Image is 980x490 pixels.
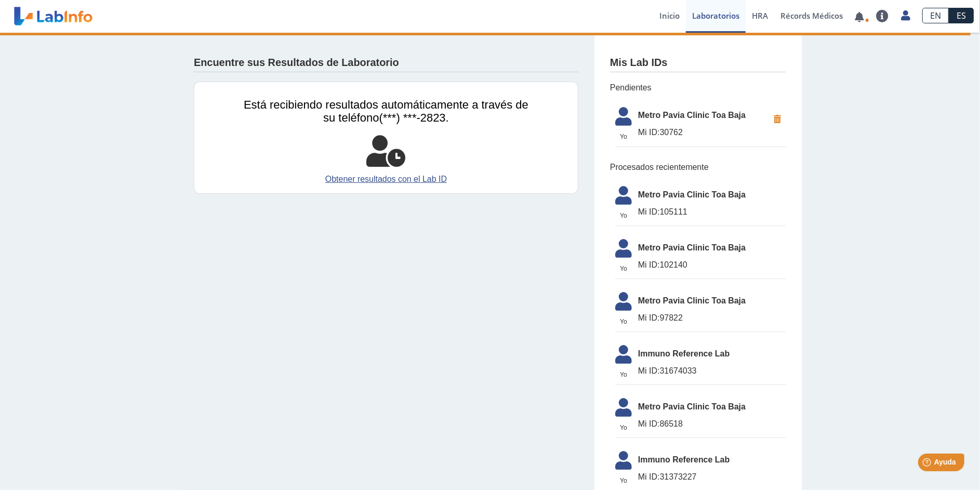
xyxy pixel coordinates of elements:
[949,8,974,23] a: ES
[609,211,638,220] span: Yo
[610,161,786,174] span: Procesados recientemente
[638,242,786,254] span: Metro Pavia Clinic Toa Baja
[609,317,638,326] span: Yo
[638,295,786,307] span: Metro Pavia Clinic Toa Baja
[638,109,769,122] span: Metro Pavia Clinic Toa Baja
[609,264,638,273] span: Yo
[638,471,786,483] span: 31373227
[638,348,786,360] span: Immuno Reference Lab
[638,454,786,466] span: Immuno Reference Lab
[922,8,949,23] a: EN
[609,423,638,432] span: Yo
[638,207,660,216] span: Mi ID:
[638,206,786,218] span: 105111
[638,401,786,413] span: Metro Pavia Clinic Toa Baja
[638,472,660,481] span: Mi ID:
[638,366,660,375] span: Mi ID:
[638,260,660,269] span: Mi ID:
[609,370,638,379] span: Yo
[610,57,668,69] h4: Mis Lab IDs
[638,313,660,322] span: Mi ID:
[244,98,528,124] span: Está recibiendo resultados automáticamente a través de su teléfono
[638,312,786,324] span: 97822
[638,419,660,428] span: Mi ID:
[610,82,786,94] span: Pendientes
[638,418,786,430] span: 86518
[638,259,786,271] span: 102140
[244,173,528,186] a: Obtener resultados con el Lab ID
[638,126,769,139] span: 30762
[194,57,399,69] h4: Encuentre sus Resultados de Laboratorio
[888,449,969,479] iframe: Help widget launcher
[609,132,638,141] span: Yo
[752,10,768,21] span: HRA
[638,365,786,377] span: 31674033
[638,128,660,137] span: Mi ID:
[638,189,786,201] span: Metro Pavia Clinic Toa Baja
[609,476,638,485] span: Yo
